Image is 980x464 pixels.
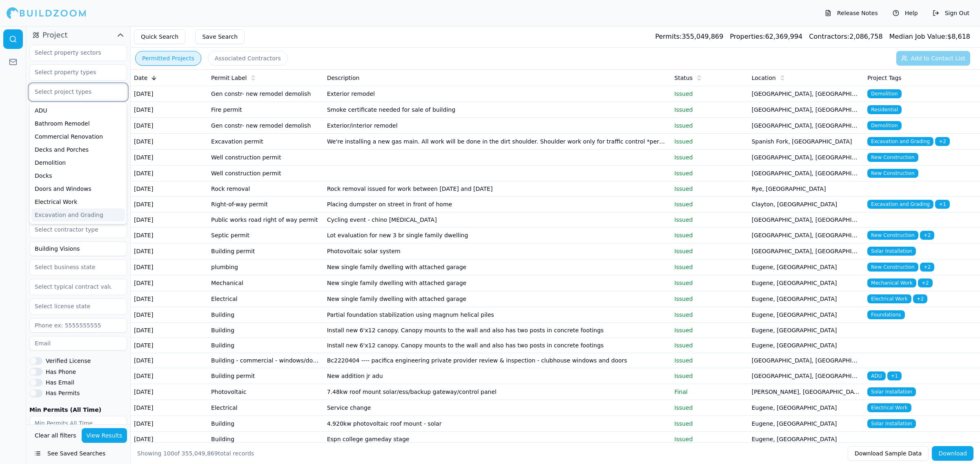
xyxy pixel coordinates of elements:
[31,169,125,182] div: Docks
[324,368,671,384] td: New addition jr adu
[31,143,125,156] div: Decks and Porches
[675,137,745,146] p: Issued
[208,166,324,181] td: Well construction permit
[748,212,864,228] td: [GEOGRAPHIC_DATA], [GEOGRAPHIC_DATA]
[31,117,125,130] div: Bathroom Remodel
[31,104,125,117] div: ADU
[29,102,127,224] div: Suggestions
[748,353,864,368] td: [GEOGRAPHIC_DATA], [GEOGRAPHIC_DATA]
[752,74,776,82] span: Location
[324,291,671,307] td: New single family dwelling with attached garage
[675,404,745,412] p: Issued
[131,134,208,150] td: [DATE]
[131,291,208,307] td: [DATE]
[131,323,208,338] td: [DATE]
[131,368,208,384] td: [DATE]
[889,32,970,42] div: $ 8,618
[935,137,950,146] span: + 2
[211,74,247,82] span: Permit Label
[675,216,745,224] p: Issued
[208,197,324,212] td: Right-of-way permit
[675,231,745,239] p: Issued
[131,400,208,416] td: [DATE]
[675,247,745,255] p: Issued
[730,32,802,42] div: 62,369,994
[131,181,208,197] td: [DATE]
[29,29,127,42] button: Project
[131,150,208,166] td: [DATE]
[675,435,745,443] p: Issued
[935,200,950,209] span: + 1
[208,338,324,353] td: Building
[324,102,671,118] td: Smoke certificate needed for sale of building
[748,86,864,102] td: [GEOGRAPHIC_DATA], [GEOGRAPHIC_DATA]
[748,197,864,212] td: Clayton, [GEOGRAPHIC_DATA]
[324,416,671,432] td: 4.920kw photovoltaic roof mount - solar
[748,181,864,197] td: Rye, [GEOGRAPHIC_DATA]
[30,84,116,99] input: Select project types
[675,122,745,130] p: Issued
[867,231,918,240] span: New Construction
[208,51,288,66] button: Associated Contractors
[324,118,671,134] td: Exterior/interior remodel
[208,259,324,275] td: plumbing
[208,134,324,150] td: Excavation permit
[867,371,885,380] span: ADU
[134,74,147,82] span: Date
[889,33,947,40] span: Median Job Value:
[748,338,864,353] td: Eugene, [GEOGRAPHIC_DATA]
[675,153,745,161] p: Issued
[324,384,671,400] td: 7.48kw roof mount solar/ess/backup gateway/control panel
[748,323,864,338] td: Eugene, [GEOGRAPHIC_DATA]
[748,275,864,291] td: Eugene, [GEOGRAPHIC_DATA]
[131,212,208,228] td: [DATE]
[675,341,745,349] p: Issued
[324,323,671,338] td: Install new 6'x12 canopy. Canopy mounts to the wall and also has two posts in concrete footings
[748,259,864,275] td: Eugene, [GEOGRAPHIC_DATA]
[30,299,116,314] input: Select license state
[675,263,745,271] p: Issued
[324,400,671,416] td: Service change
[867,294,911,303] span: Electrical Work
[913,294,928,303] span: + 2
[134,29,185,44] button: Quick Search
[324,134,671,150] td: We're installing a new gas main. All work will be done in the dirt shoulder. Shoulder work only f...
[208,400,324,416] td: Electrical
[31,221,125,234] div: Fences
[748,307,864,323] td: Eugene, [GEOGRAPHIC_DATA]
[46,390,80,396] label: Has Permits
[30,45,116,60] input: Select property sectors
[30,279,116,294] input: Select typical contract value
[675,388,745,396] p: Final
[675,279,745,287] p: Issued
[208,291,324,307] td: Electrical
[675,106,745,114] p: Issued
[208,275,324,291] td: Mechanical
[131,243,208,259] td: [DATE]
[748,228,864,243] td: [GEOGRAPHIC_DATA], [GEOGRAPHIC_DATA]
[675,169,745,177] p: Issued
[867,403,911,412] span: Electrical Work
[675,185,745,193] p: Issued
[131,432,208,447] td: [DATE]
[867,278,916,287] span: Mechanical Work
[867,105,902,114] span: Residential
[131,259,208,275] td: [DATE]
[208,307,324,323] td: Building
[131,307,208,323] td: [DATE]
[324,275,671,291] td: New single family dwelling with attached garage
[748,416,864,432] td: Eugene, [GEOGRAPHIC_DATA]
[30,65,116,80] input: Select property types
[131,166,208,181] td: [DATE]
[324,86,671,102] td: Exterior remodel
[46,369,76,375] label: Has Phone
[29,318,127,333] input: Phone ex: 5555555555
[131,228,208,243] td: [DATE]
[748,291,864,307] td: Eugene, [GEOGRAPHIC_DATA]
[182,450,218,457] span: 355,049,869
[135,51,201,66] button: Permitted Projects
[82,428,127,443] button: View Results
[31,156,125,169] div: Demolition
[867,200,933,209] span: Excavation and Grading
[867,169,918,178] span: New Construction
